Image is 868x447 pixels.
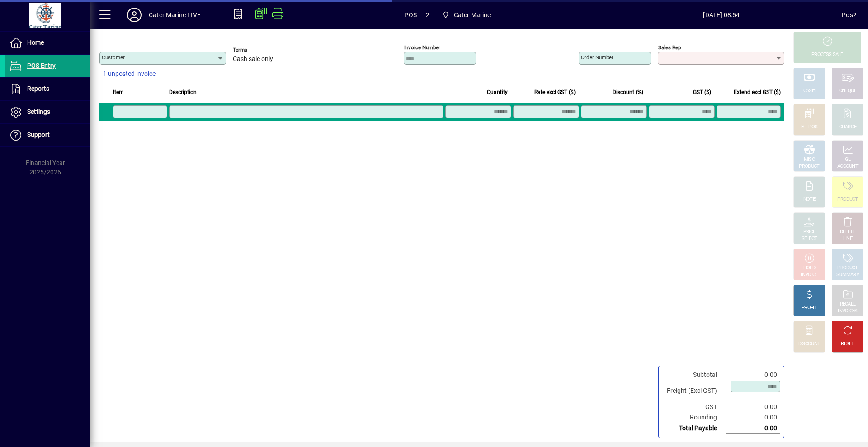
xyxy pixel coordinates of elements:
span: GST ($) [693,87,711,97]
td: 0.00 [726,370,780,380]
span: POS Entry [27,62,56,69]
div: PRODUCT [837,265,858,272]
span: POS [404,8,417,22]
div: LINE [843,235,852,242]
td: 0.00 [726,423,780,434]
div: HOLD [803,265,815,272]
button: 1 unposted invoice [99,66,159,82]
span: Item [113,87,124,97]
div: NOTE [803,196,815,203]
button: Profile [120,7,149,23]
div: PRODUCT [837,196,858,203]
td: Freight (Excl GST) [662,380,726,402]
div: DISCOUNT [798,341,820,348]
div: Cater Marine LIVE [149,8,201,22]
span: Reports [27,85,49,92]
span: Rate excl GST ($) [534,87,576,97]
span: Terms [233,47,287,53]
div: DELETE [840,229,855,235]
span: Discount (%) [613,87,643,97]
div: SELECT [802,235,817,242]
div: RECALL [840,301,856,308]
div: PRICE [803,229,816,235]
mat-label: Sales rep [658,44,681,51]
span: Home [27,39,44,46]
td: Rounding [662,412,726,423]
span: Cater Marine [439,7,495,23]
div: MISC [804,156,815,163]
a: Settings [5,101,90,123]
div: SUMMARY [836,272,859,278]
div: INVOICE [801,272,817,278]
div: PROFIT [802,305,817,311]
div: EFTPOS [801,124,818,131]
span: Description [169,87,197,97]
a: Home [5,32,90,54]
div: CHEQUE [839,88,856,94]
div: ACCOUNT [837,163,858,170]
div: RESET [841,341,854,348]
a: Support [5,124,90,146]
span: Cash sale only [233,56,273,63]
span: Extend excl GST ($) [734,87,781,97]
div: INVOICES [838,308,857,315]
mat-label: Invoice number [404,44,440,51]
span: Settings [27,108,50,115]
mat-label: Customer [102,54,125,61]
td: 0.00 [726,412,780,423]
span: Quantity [487,87,508,97]
mat-label: Order number [581,54,613,61]
div: CHARGE [839,124,857,131]
div: CASH [803,88,815,94]
td: GST [662,402,726,412]
td: Subtotal [662,370,726,380]
div: Pos2 [842,8,857,22]
span: [DATE] 08:54 [601,8,842,22]
span: Support [27,131,50,138]
a: Reports [5,78,90,100]
div: GL [845,156,851,163]
span: 1 unposted invoice [103,69,156,79]
div: PROCESS SALE [811,52,843,58]
td: Total Payable [662,423,726,434]
span: 2 [426,8,429,22]
span: Cater Marine [454,8,491,22]
td: 0.00 [726,402,780,412]
div: PRODUCT [799,163,819,170]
